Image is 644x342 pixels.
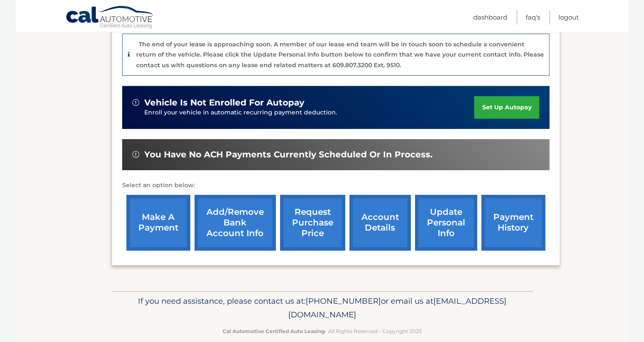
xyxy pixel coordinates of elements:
img: alert-white.svg [132,151,139,158]
a: FAQ's [526,10,540,24]
span: You have no ACH payments currently scheduled or in process. [144,149,432,160]
a: account details [349,195,411,251]
span: vehicle is not enrolled for autopay [144,97,304,108]
p: The end of your lease is approaching soon. A member of our lease end team will be in touch soon t... [136,40,544,69]
p: - All Rights Reserved - Copyright 2025 [117,327,527,336]
img: alert-white.svg [132,99,139,106]
a: Cal Automotive [66,6,155,30]
p: Select an option below: [122,180,550,191]
a: payment history [481,195,545,251]
a: request purchase price [280,195,345,251]
a: make a payment [126,195,190,251]
p: If you need assistance, please contact us at: or email us at [117,294,527,322]
a: Add/Remove bank account info [195,195,276,251]
p: Enroll your vehicle in automatic recurring payment deduction. [144,108,475,117]
a: Dashboard [473,10,507,24]
span: [PHONE_NUMBER] [306,296,381,306]
a: Logout [558,10,579,24]
a: set up autopay [474,96,539,119]
strong: Cal Automotive Certified Auto Leasing [223,328,325,334]
a: update personal info [415,195,477,251]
